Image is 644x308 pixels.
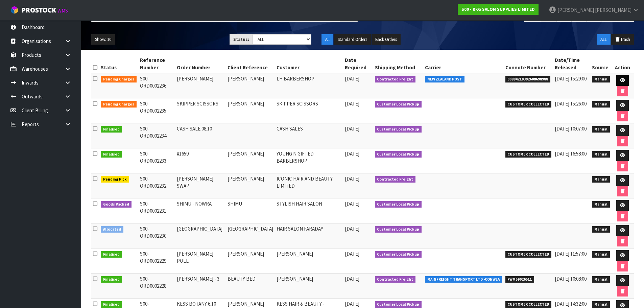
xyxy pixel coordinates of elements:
span: [DATE] [345,125,359,132]
span: Finalised [101,251,122,258]
span: [DATE] 16:58:00 [555,150,587,157]
td: S00-ORD0002230 [138,223,175,248]
span: 00894210392608698988 [505,76,551,83]
span: Finalised [101,126,122,133]
span: Manual [592,76,610,83]
span: Manual [592,301,610,308]
span: [DATE] 11:57:00 [555,251,587,257]
td: [PERSON_NAME] POLE [175,248,226,274]
td: STYLISH HAIR SALON [275,198,343,223]
td: CASH SALES [275,123,343,148]
th: Reference Number [138,55,175,73]
th: Status [99,55,138,73]
span: Pending Charges [101,101,137,108]
td: [PERSON_NAME] [226,173,275,198]
span: NEW ZEALAND POST [425,76,464,83]
td: SKIPPER SCISSORS [175,98,226,123]
td: [GEOGRAPHIC_DATA] [175,223,226,248]
span: Manual [592,251,610,258]
span: [DATE] 15:29:00 [555,75,587,82]
td: S00-ORD0002236 [138,73,175,98]
td: [PERSON_NAME] - 3 [175,274,226,299]
span: Contracted Freight [375,176,416,183]
td: [PERSON_NAME] SWAP [175,173,226,198]
td: S00-ORD0002232 [138,173,175,198]
th: Source [590,55,612,73]
td: S00-ORD0002229 [138,248,175,274]
span: [DATE] 10:08:00 [555,276,587,282]
td: YOUNG N GIFTED BARBERSHOP [275,148,343,173]
td: [PERSON_NAME] [226,73,275,98]
span: [DATE] [345,276,359,282]
button: Show: 10 [91,34,115,45]
span: Goods Packed [101,201,132,208]
span: Pending Charges [101,76,137,83]
span: [DATE] [345,301,359,307]
span: Manual [592,226,610,233]
span: [DATE] [345,175,359,182]
span: Allocated [101,226,123,233]
th: Shipping Method [373,55,424,73]
span: CUSTOMER COLLECTED [505,301,552,308]
td: [PERSON_NAME] [275,248,343,274]
button: All [321,34,333,45]
td: [PERSON_NAME] [226,98,275,123]
th: Customer [275,55,343,73]
span: Manual [592,126,610,133]
td: #1659 [175,148,226,173]
td: CASH SALE 08.10 [175,123,226,148]
th: Date/Time Released [553,55,590,73]
span: FWM59026511 [505,276,534,283]
td: S00-ORD0002234 [138,123,175,148]
span: Customer Local Pickup [375,251,422,258]
span: [DATE] [345,75,359,82]
strong: S00 - RKG SALON SUPPLIES LIMITED [461,6,535,12]
td: [PERSON_NAME] [275,274,343,299]
span: Finalised [101,276,122,283]
span: [DATE] [345,150,359,157]
td: HAIR SALON FARADAY [275,223,343,248]
td: S00-ORD0002228 [138,274,175,299]
span: Customer Local Pickup [375,101,422,108]
span: [DATE] [345,251,359,257]
span: [PERSON_NAME] [595,7,631,13]
span: [DATE] [345,226,359,232]
td: S00-ORD0002233 [138,148,175,173]
span: Contracted Freight [375,76,416,83]
th: Client Reference [226,55,275,73]
button: Standard Orders [334,34,371,45]
strong: Status: [233,37,249,42]
span: [DATE] 14:32:00 [555,301,587,307]
span: Finalised [101,151,122,158]
img: cube-alt.png [10,6,19,14]
th: Connote Number [504,55,553,73]
button: ALL [597,34,611,45]
td: [PERSON_NAME] [226,148,275,173]
td: [PERSON_NAME] [175,73,226,98]
span: Contracted Freight [375,276,416,283]
span: Manual [592,276,610,283]
th: Order Number [175,55,226,73]
th: Carrier [423,55,504,73]
td: SKIPPER SCISSORS [275,98,343,123]
span: MAINFREIGHT TRANSPORT LTD -CONWLA [425,276,502,283]
td: SHIMU [226,198,275,223]
span: [DATE] 10:07:00 [555,125,587,132]
span: [DATE] [345,100,359,107]
span: [PERSON_NAME] [557,7,594,13]
span: Pending Pick [101,176,129,183]
span: Customer Local Pickup [375,126,422,133]
button: Back Orders [372,34,401,45]
span: Customer Local Pickup [375,301,422,308]
span: Manual [592,101,610,108]
td: ICONIC HAIR AND BEAUTY LIMITED [275,173,343,198]
a: S00 - RKG SALON SUPPLIES LIMITED [458,4,539,15]
span: Customer Local Pickup [375,151,422,158]
td: [PERSON_NAME] [226,248,275,274]
span: Manual [592,176,610,183]
small: WMS [57,7,68,14]
span: Customer Local Pickup [375,226,422,233]
span: [DATE] [345,200,359,207]
span: CUSTOMER COLLECTED [505,251,552,258]
span: [DATE] 15:26:00 [555,100,587,107]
